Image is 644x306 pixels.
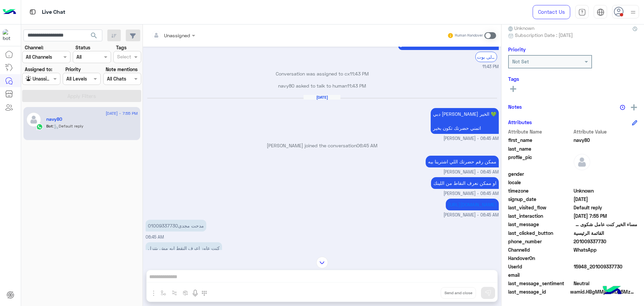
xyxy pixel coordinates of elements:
[46,123,53,129] span: Bot
[508,263,572,270] span: UserId
[508,76,637,82] h6: Tags
[357,143,377,148] span: 06:45 AM
[146,220,206,232] p: 2/9/2025, 6:45 AM
[508,204,572,211] span: last_visited_flow
[508,179,572,186] span: locale
[86,30,102,44] button: search
[508,271,572,278] span: email
[574,271,638,278] span: null
[629,8,637,16] img: profile
[508,212,572,219] span: last_interaction
[106,66,138,73] label: Note mentions
[22,90,141,102] button: Apply Filters
[106,110,138,116] span: [DATE] - 7:55 PM
[600,279,624,303] img: hulul-logo.png
[475,52,497,62] div: الرجوع الى بوت
[508,154,572,169] span: profile_pic
[508,238,572,245] span: phone_number
[574,154,590,170] img: defaultAdmin.png
[65,66,81,73] label: Priority
[508,137,572,144] span: first_name
[455,33,483,38] small: Human Handover
[443,191,499,197] span: [PERSON_NAME] - 06:45 AM
[90,32,98,40] span: search
[574,137,638,144] span: navy80
[508,280,572,287] span: last_message_sentiment
[350,71,369,76] span: 11:43 PM
[446,199,499,210] p: 2/9/2025, 6:45 AM
[26,112,41,127] img: defaultAdmin.png
[574,280,638,287] span: 0
[631,104,637,110] img: add
[42,8,65,17] p: Live Chat
[146,70,499,77] p: Conversation was assigned to cx
[574,229,638,237] span: القائمة الرئيسية
[347,83,366,89] span: 11:43 PM
[508,170,572,177] span: gender
[116,44,126,51] label: Tags
[533,5,570,19] a: Contact Us
[574,255,638,262] span: null
[426,156,499,167] p: 2/9/2025, 6:45 AM
[508,104,522,110] h6: Notes
[146,82,499,89] p: navy80 asked to talk to human
[574,246,638,253] span: 2
[75,44,90,51] label: Status
[25,44,44,51] label: Channel:
[508,229,572,237] span: last_clicked_button
[508,128,572,135] span: Attribute Name
[574,187,638,194] span: Unknown
[304,95,340,100] h6: [DATE]
[508,119,532,125] h6: Attributes
[620,105,625,110] img: notes
[431,177,499,189] p: 2/9/2025, 6:45 AM
[574,238,638,245] span: 201009337730
[25,66,52,73] label: Assigned to:
[574,263,638,270] span: 15948_201009337730
[316,257,328,268] img: scroll
[574,212,638,219] span: 2025-09-04T16:55:02.119Z
[482,64,499,70] span: 11:43 PM
[3,5,16,19] img: Logo
[515,32,573,39] span: Subscription Date : [DATE]
[443,169,499,175] span: [PERSON_NAME] - 06:45 AM
[443,136,499,142] span: [PERSON_NAME] - 06:45 AM
[146,235,164,240] span: 06:45 AM
[508,255,572,262] span: HandoverOn
[508,24,534,32] span: Unknown
[570,288,637,295] span: wamid.HBgMMjAxMDA5MzM3NzMwFQIAEhggQTUzOUZFNDBBREY3MTBDQ0I2QzY2QTNDMTIwNjdDRkEA
[441,287,476,299] button: Send and close
[448,202,496,207] a: [URL][DOMAIN_NAME]
[508,221,572,228] span: last_message
[574,170,638,177] span: null
[508,46,526,52] h6: Priority
[443,212,499,218] span: [PERSON_NAME] - 06:45 AM
[53,123,84,129] span: : Default reply
[574,204,638,211] span: Default reply
[3,29,15,41] img: 1403182699927242
[508,145,572,152] span: last_name
[46,116,62,122] h5: navy80
[29,8,37,16] img: tab
[146,142,499,149] p: [PERSON_NAME] joined the conversation
[574,196,638,203] span: 2025-07-26T21:27:53.895Z
[508,187,572,194] span: timezone
[578,8,586,16] img: tab
[575,5,589,19] a: tab
[508,196,572,203] span: signup_date
[597,8,604,16] img: tab
[574,179,638,186] span: null
[431,108,499,134] p: 2/9/2025, 6:45 AM
[574,128,638,135] span: Attribute Value
[36,123,43,130] img: WhatsApp
[508,288,569,295] span: last_message_id
[146,242,222,254] p: 2/9/2025, 6:46 AM
[116,53,131,62] div: Select
[508,246,572,253] span: ChannelId
[574,221,638,228] span: مساء الخير كنت عامل شكوى من فتره على عدم وصول النقاط وحتى الآن لم تحل المشكله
